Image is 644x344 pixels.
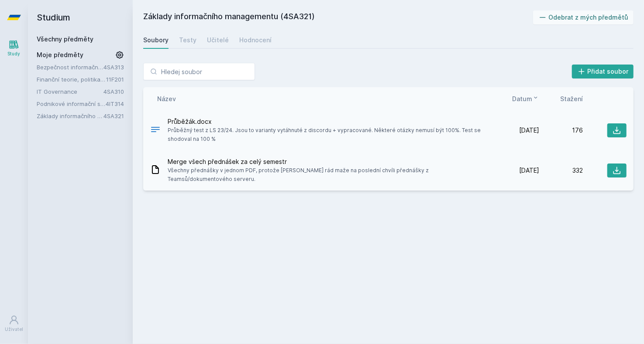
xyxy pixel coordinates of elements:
div: Testy [179,36,196,44]
span: Průběžák.docx [168,117,492,126]
button: Přidat soubor [572,65,634,78]
span: Průběžný test z LS 23/24. Jsou to varianty vytáhnuté z discordu + vypracované. Některé otázky nem... [168,126,492,143]
div: 332 [539,166,583,175]
button: Název [157,94,176,103]
span: Všechny přednášky v jednom PDF, protože [PERSON_NAME] rád maže na poslední chvíli přednášky z Tea... [168,166,492,184]
button: Odebrat z mých předmětů [533,10,634,24]
a: Testy [179,31,196,49]
div: DOCX [150,124,161,137]
div: Učitelé [207,36,229,44]
button: Datum [512,94,539,103]
div: Study [8,51,21,57]
a: 4SA321 [103,112,124,119]
div: Hodnocení [239,36,272,44]
a: Všechny předměty [37,35,93,43]
a: Základy informačního managementu [37,112,103,120]
span: Merge všech přednášek za celý semestr [168,157,492,166]
span: Moje předměty [37,51,83,59]
a: Study [2,35,26,61]
a: Soubory [143,31,169,49]
div: 176 [539,126,583,135]
a: 11F201 [106,76,124,83]
a: IT Governance [37,87,103,96]
button: Stažení [560,94,583,103]
a: Hodnocení [239,31,272,49]
span: [DATE] [519,126,539,135]
h2: Základy informačního managementu (4SA321) [143,10,533,24]
a: Uživatel [2,310,26,337]
a: Bezpečnost informačních systémů [37,63,103,72]
a: 4IT314 [106,100,124,107]
span: Datum [512,94,532,103]
a: Učitelé [207,31,229,49]
input: Hledej soubor [143,63,255,80]
div: Soubory [143,36,169,44]
span: [DATE] [519,166,539,175]
div: Uživatel [5,326,23,333]
a: Podnikové informační systémy [37,99,106,108]
a: 4SA313 [103,64,124,71]
a: 4SA310 [103,88,124,95]
a: Finanční teorie, politika a instituce [37,75,106,84]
